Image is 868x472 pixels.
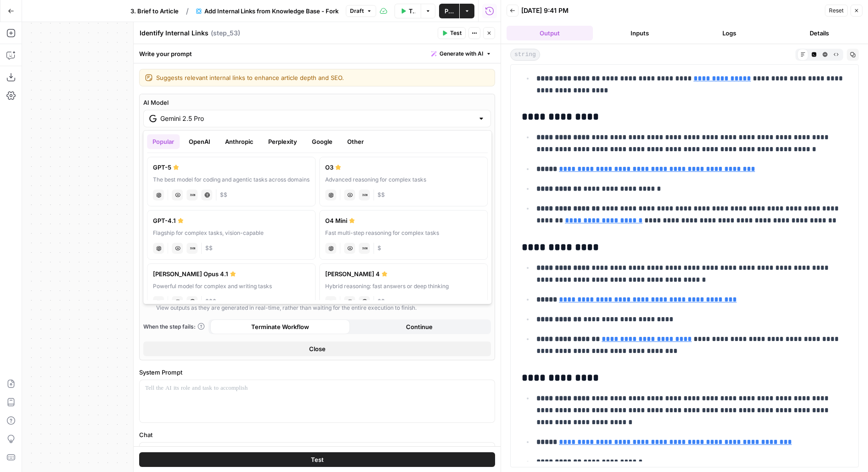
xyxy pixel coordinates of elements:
span: Close [309,344,326,353]
span: Add Internal Links from Knowledge Base - Fork [204,6,338,16]
span: Generate with AI [440,50,483,58]
span: 3. Brief to Article [130,6,179,16]
span: Publish [445,6,454,16]
label: AI Model [143,98,491,107]
div: Flagship for complex tasks, vision-capable [153,229,310,237]
button: Generate with AI [428,48,495,60]
button: OpenAI [183,134,216,149]
button: Test [139,452,495,467]
button: Output [507,26,593,40]
div: Powerful model for complex and writing tasks [153,282,310,290]
span: Test [450,29,462,37]
button: Test [438,27,466,39]
button: Other [342,134,369,149]
span: Cost tier [378,297,385,306]
button: Perplexity [263,134,303,149]
button: Inputs [597,26,683,40]
button: 3. Brief to Article [125,4,184,18]
div: O3 [325,163,482,172]
button: Logs [687,26,773,40]
div: GPT-5 [153,163,310,172]
button: Close [143,341,491,356]
button: Publish [439,4,459,18]
button: Google [306,134,338,149]
span: Test [311,455,324,464]
span: Cost tier [378,244,381,252]
label: System Prompt [139,368,495,377]
span: / [186,6,189,17]
div: Advanced reasoning for complex tasks [325,176,482,184]
div: O4 Mini [325,216,482,225]
div: The best model for coding and agentic tasks across domains [153,176,310,184]
div: [PERSON_NAME] 4 [325,269,482,279]
span: string [510,49,540,61]
button: Reset [825,5,848,17]
textarea: Identify Internal Links [140,28,209,38]
button: Add Internal Links from Knowledge Base - Fork [191,4,344,18]
span: Test Workflow [409,6,416,16]
span: Cost tier [205,244,213,252]
span: Reset [829,6,844,15]
input: Select a model [160,114,474,123]
textarea: Suggests relevant internal links to enhance article depth and SEO. [156,73,489,82]
span: Terminate Workflow [251,322,309,331]
span: Draft [350,7,364,15]
label: Chat [139,430,495,439]
button: Draft [346,5,376,17]
div: View outputs as they are generated in real-time, rather than waiting for the entire execution to ... [156,304,417,312]
div: Hybrid reasoning: fast answers or deep thinking [325,282,482,290]
span: ( step_53 ) [211,28,240,38]
div: [PERSON_NAME] Opus 4.1 [153,269,310,279]
button: Anthropic [220,134,259,149]
span: Cost tier [220,191,227,199]
div: Write your prompt [134,44,501,63]
span: Cost tier [378,191,385,199]
button: Continue [350,319,490,334]
span: Continue [406,322,433,331]
a: When the step fails: [143,323,205,331]
div: GPT-4.1 [153,216,310,225]
button: Test Workflow [395,4,421,18]
button: Details [776,26,862,40]
div: Fast multi-step reasoning for complex tasks [325,229,482,237]
button: Popular [147,134,180,149]
span: Cost tier [205,297,216,306]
